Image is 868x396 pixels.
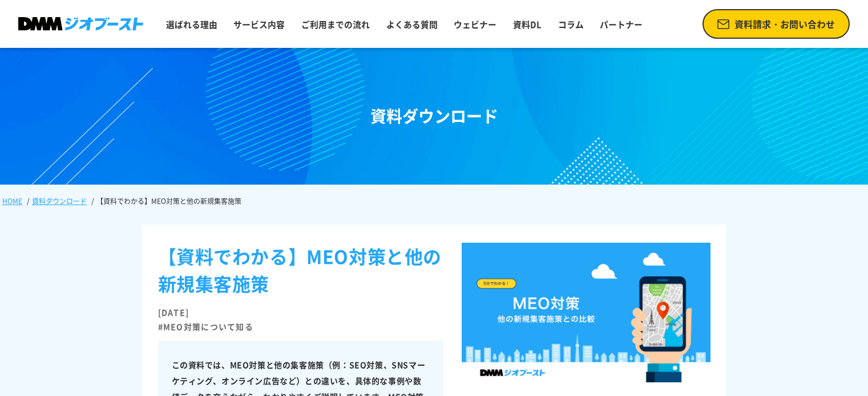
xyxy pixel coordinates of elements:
[297,14,374,35] a: ご利用までの流れ
[158,307,189,318] time: [DATE]
[89,196,244,206] li: 【資料でわかる】MEO対策と他の新規集客施策
[462,243,710,382] img: MEO対策_他の新規集客施策との比較
[734,17,835,31] span: 資料請求・お問い合わせ
[162,14,222,35] a: 選ばれる理由
[158,322,254,332] li: #MEO対策について知る
[229,14,289,35] a: サービス内容
[158,243,443,307] h1: 【資料でわかる】MEO対策と他の新規集客施策
[2,196,22,206] a: HOME
[18,17,143,30] img: DMMジオブースト
[370,104,498,128] div: 資料ダウンロード
[508,14,546,35] a: 資料DL
[449,14,501,35] a: ウェビナー
[554,14,588,35] a: コラム
[382,14,442,35] a: よくある質問
[595,14,647,35] a: パートナー
[32,196,87,206] a: 資料ダウンロード
[703,9,850,39] a: 資料請求・お問い合わせ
